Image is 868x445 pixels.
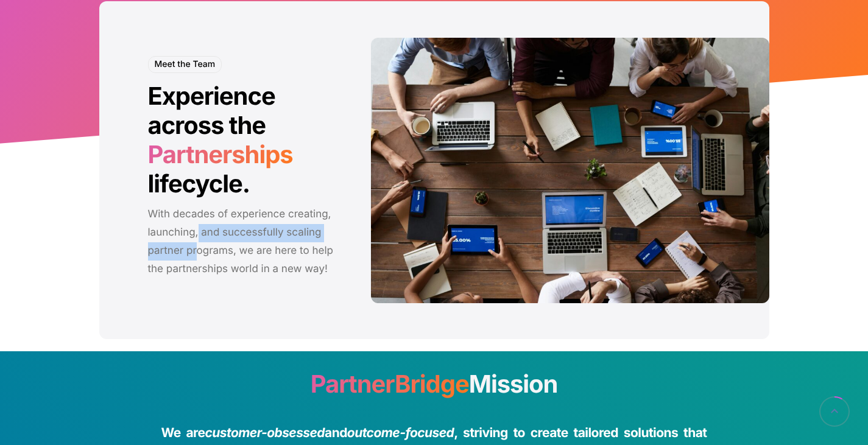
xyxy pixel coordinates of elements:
p: With decades of experience creating, launching, and successfully scaling partner programs, we are... [148,206,335,278]
strong: customer-obsessed [205,426,325,441]
strong: outcome-focused [347,426,454,441]
h6: Meet the Team [148,56,222,73]
h2: Experience across the lifecycle. [148,82,335,198]
span: Partnerships [148,140,293,169]
span: PartnerBridge [311,370,469,399]
h2: Mission [87,370,782,399]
